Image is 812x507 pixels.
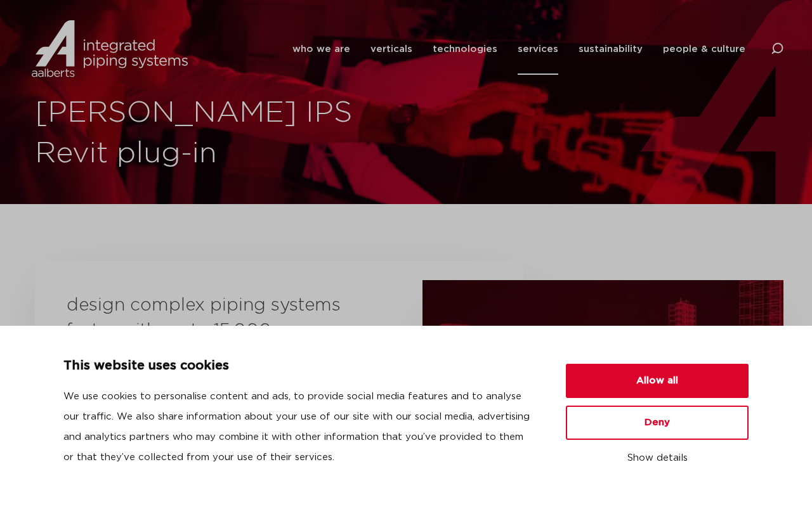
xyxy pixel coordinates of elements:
h1: [PERSON_NAME] IPS Revit plug-in [35,93,400,174]
p: We use cookies to personalise content and ads, to provide social media features and to analyse ou... [63,387,535,468]
a: sustainability [579,23,643,75]
h3: design complex piping systems faster with up to 15,000 Aalberts integrated piping systems products [67,293,346,394]
button: Show details [566,447,749,469]
button: Deny [566,406,749,440]
nav: Menu [292,23,745,75]
p: This website uses cookies [63,356,535,376]
a: people & culture [663,23,745,75]
a: technologies [433,23,497,75]
a: verticals [370,23,412,75]
a: who we are [292,23,350,75]
a: services [518,23,558,75]
button: Allow all [566,364,749,398]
